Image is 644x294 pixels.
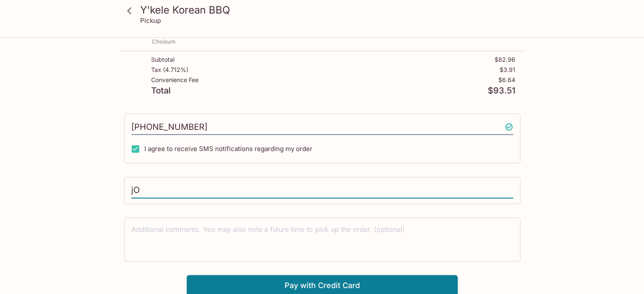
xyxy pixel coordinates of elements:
[144,145,312,153] span: I agree to receive SMS notifications regarding my order
[498,77,515,83] p: $6.64
[140,3,519,16] h3: Y'kele Korean BBQ
[500,66,515,73] p: $3.91
[140,16,161,25] p: Pickup
[495,56,515,63] p: $82.96
[131,119,513,135] input: Enter phone number
[151,66,188,73] p: Tax ( 4.712% )
[151,77,199,83] p: Convenience Fee
[151,87,171,95] p: Total
[151,56,174,63] p: Subtotal
[152,38,175,46] p: Choisum
[131,182,513,198] input: Enter first and last name
[488,87,515,95] p: $93.51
